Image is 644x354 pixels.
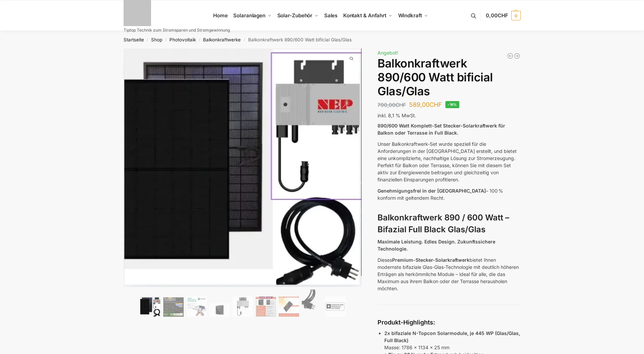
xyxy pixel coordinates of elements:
span: Solaranlagen [233,12,265,19]
span: CHF [498,12,508,19]
strong: 890/600 Watt Komplett-Set Stecker-Solarkraftwerk für Balkon oder Terrasse in Full Black. [378,123,505,136]
span: / [162,37,169,43]
span: inkl. 8,1 % MwSt. [378,113,416,118]
img: Bificial im Vergleich zu billig Modulen [256,296,276,317]
strong: Balkonkraftwerk 890 / 600 Watt – Bifazial Full Black Glas/Glas [378,213,509,234]
bdi: 589,00 [409,101,442,108]
img: Bificial 30 % mehr Leistung [279,296,299,317]
a: Solaranlagen [231,0,274,31]
span: Windkraft [398,12,422,19]
a: Kontakt & Anfahrt [340,0,395,31]
span: CHF [429,101,442,108]
strong: Premium-Stecker-Solarkraftwerk [392,257,470,263]
a: Steckerkraftwerk 890/600 Watt, mit Ständer für Terrasse inkl. Lieferung [514,53,520,59]
span: Genehmigungsfrei in der [GEOGRAPHIC_DATA] [378,188,486,194]
strong: Maximale Leistung. Edles Design. Zukunftssichere Technologie. [378,239,495,252]
span: 0,00 [486,12,508,19]
img: Bificiales Hochleistungsmodul [140,296,161,317]
h1: Balkonkraftwerk 890/600 Watt bificial Glas/Glas [378,57,520,98]
img: Balkonkraftwerk 890/600 Watt bificial Glas/Glas – Bild 2 [163,297,184,317]
span: -16% [445,101,459,108]
img: Balkonkraftwerk 890/600 Watt bificial Glas/Glas – Bild 5 [233,296,253,317]
img: Balkonkraftwerk 890/600 Watt bificial Glas/Glas 3 [361,48,600,276]
img: Maysun [209,303,230,317]
span: – 100 % konform mit geltendem Recht. [378,188,503,201]
a: 0,00CHF 0 [486,5,520,26]
img: Anschlusskabel-3meter_schweizer-stecker [302,290,322,317]
span: Kontakt & Anfahrt [343,12,386,19]
a: Startseite [124,37,144,42]
span: / [241,37,248,43]
img: Balkonkraftwerk 890/600 Watt bificial Glas/Glas – Bild 3 [186,296,207,317]
span: / [196,37,203,43]
span: 0 [511,11,521,20]
span: Sales [324,12,338,19]
span: / [144,37,151,43]
strong: 2x bifaziale N-Topcon Solarmodule, je 445 WP (Glas/Glas, Full Black) [384,330,520,343]
span: CHF [395,102,406,108]
a: Photovoltaik [169,37,196,42]
a: Sales [321,0,340,31]
strong: Produkt-Highlights: [378,319,435,326]
a: Solar-Zubehör [274,0,321,31]
span: Solar-Zubehör [277,12,313,19]
a: 890/600 Watt Solarkraftwerk + 2,7 KW Batteriespeicher Genehmigungsfrei [507,53,514,59]
nav: Breadcrumb [111,31,533,48]
p: Dieses bietet Ihnen modernste bifaziale Glas-Glas-Technologie mit deutlich höheren Erträgen als h... [378,256,520,292]
img: Balkonkraftwerk 890/600 Watt bificial Glas/Glas – Bild 9 [325,296,345,317]
p: Unser Balkonkraftwerk-Set wurde speziell für die Anforderungen in der [GEOGRAPHIC_DATA] erstellt,... [378,140,520,183]
img: Balkonkraftwerk 890/600 Watt bificial Glas/Glas 1 [124,48,362,287]
span: Angebot! [378,50,398,56]
p: Tiptop Technik zum Stromsparen und Stromgewinnung [124,28,230,32]
a: Shop [151,37,162,42]
a: Balkonkraftwerke [203,37,241,42]
bdi: 700,00 [378,102,406,108]
a: Windkraft [395,0,431,31]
